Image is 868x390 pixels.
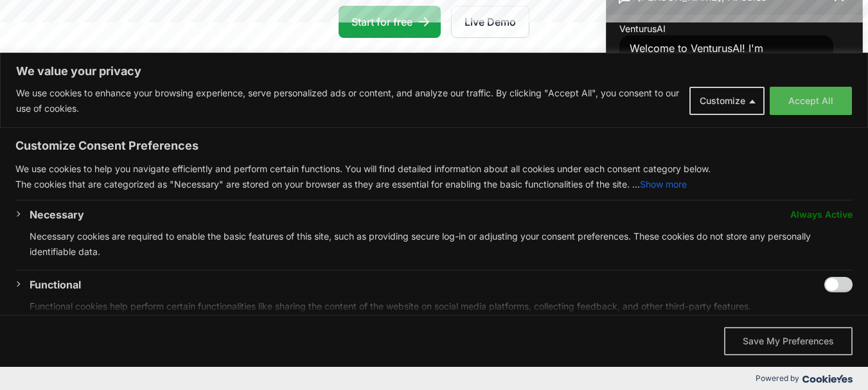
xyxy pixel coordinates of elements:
span: VenturusAI [619,22,666,35]
button: Accept All [770,87,852,115]
img: Cookieyes logo [802,375,853,383]
input: Enable Functional [824,277,853,292]
p: Necessary cookies are required to enable the basic features of this site, such as providing secur... [30,229,853,260]
span: Welcome to VenturusAI! I'm [PERSON_NAME], your AI assistant. Ready to supercharge your business w... [630,42,806,101]
button: Necessary [30,207,84,222]
span: Customize Consent Preferences [15,138,199,154]
button: Show more [640,177,687,192]
span: Always Active [790,207,853,222]
button: Save My Preferences [724,327,853,355]
p: We use cookies to help you navigate efficiently and perform certain functions. You will find deta... [15,161,853,177]
p: We use cookies to enhance your browsing experience, serve personalized ads or content, and analyz... [16,85,680,116]
p: We value your privacy [16,64,852,79]
p: The cookies that are categorized as "Necessary" are stored on your browser as they are essential ... [15,177,853,192]
button: Customize [689,87,765,115]
button: Functional [30,277,81,292]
